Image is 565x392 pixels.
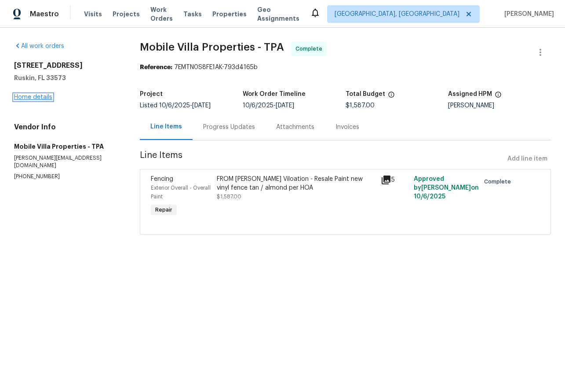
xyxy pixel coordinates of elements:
span: 10/6/2025 [414,194,445,200]
h5: Project [140,91,163,97]
span: - [243,103,294,109]
h5: Ruskin, FL 33573 [14,73,119,82]
span: Repair [152,205,176,214]
div: Invoices [335,123,359,132]
span: Complete [484,177,514,186]
span: Line Items [140,151,504,167]
span: Tasks [183,11,202,17]
h5: Work Order Timeline [243,91,306,97]
span: Work Orders [150,5,173,23]
span: 10/6/2025 [159,103,190,109]
span: Fencing [151,176,173,182]
span: [DATE] [192,103,211,109]
span: Projects [113,10,140,18]
span: Visits [84,10,102,18]
h5: Total Budget [346,91,385,97]
b: Reference: [140,64,172,70]
span: $1,587.00 [217,194,241,199]
div: [PERSON_NAME] [448,103,551,109]
h5: Assigned HPM [448,91,492,97]
div: 7EMTN0S8FE1AK-793d4165b [140,63,551,72]
span: Listed [140,103,211,109]
span: Approved by [PERSON_NAME] on [414,176,479,200]
span: [DATE] [276,103,294,109]
div: 5 [381,175,408,185]
span: The total cost of line items that have been proposed by Opendoor. This sum includes line items th... [388,91,395,103]
p: [PHONE_NUMBER] [14,173,119,180]
h4: Vendor Info [14,123,119,132]
div: Progress Updates [203,123,255,132]
span: 10/6/2025 [243,103,273,109]
span: Exterior Overall - Overall Paint [151,185,211,199]
h2: [STREET_ADDRESS] [14,61,119,70]
div: Line Items [150,122,182,131]
span: - [159,103,211,109]
div: Attachments [276,123,314,132]
h5: Mobile Villa Properties - TPA [14,142,119,151]
span: The hpm assigned to this work order. [495,91,502,103]
span: $1,587.00 [346,103,375,109]
span: [GEOGRAPHIC_DATA], [GEOGRAPHIC_DATA] [335,10,459,18]
span: Maestro [30,10,59,18]
a: All work orders [14,43,64,49]
div: FROM [PERSON_NAME] Viloation - Resale Paint new vinyl fence tan / almond per HOA [217,175,376,192]
span: Mobile Villa Properties - TPA [140,42,284,52]
span: Complete [295,44,326,53]
p: [PERSON_NAME][EMAIL_ADDRESS][DOMAIN_NAME] [14,154,119,169]
a: Home details [14,94,52,100]
span: [PERSON_NAME] [501,10,554,18]
span: Geo Assignments [257,5,299,23]
span: Properties [212,10,247,18]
